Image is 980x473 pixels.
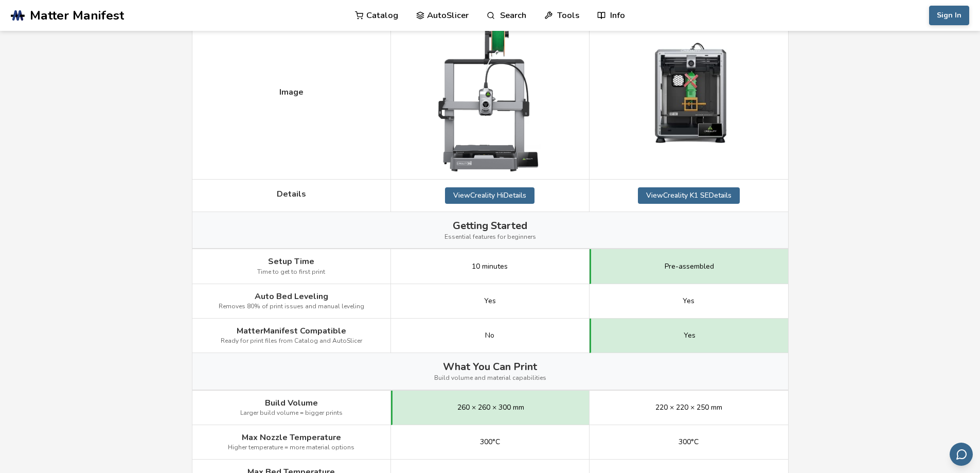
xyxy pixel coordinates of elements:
[228,444,354,451] span: Higher temperature = more material options
[453,220,527,232] span: Getting Started
[268,257,314,266] span: Setup Time
[30,8,124,23] span: Matter Manifest
[434,375,546,382] span: Build volume and material capabilities
[443,361,537,373] span: What You Can Print
[255,292,328,301] span: Auto Bed Leveling
[638,187,740,204] a: ViewCreality K1 SEDetails
[480,438,500,446] span: 300°C
[242,433,341,442] span: Max Nozzle Temperature
[472,262,508,271] span: 10 minutes
[950,443,973,466] button: Send feedback via email
[683,297,694,305] span: Yes
[279,87,304,97] span: Image
[684,331,696,340] span: Yes
[257,269,325,276] span: Time to get to first print
[679,438,699,446] span: 300°C
[637,42,740,145] img: Creality K1 SE
[240,410,343,417] span: Larger build volume = bigger prints
[219,303,364,310] span: Removes 80% of print issues and manual leveling
[277,189,306,199] span: Details
[237,326,346,336] span: MatterManifest Compatible
[221,338,362,345] span: Ready for print files from Catalog and AutoSlicer
[457,404,524,412] span: 260 × 260 × 300 mm
[665,262,714,271] span: Pre-assembled
[929,6,969,25] button: Sign In
[655,404,722,412] span: 220 × 220 × 250 mm
[265,398,318,408] span: Build Volume
[444,234,536,241] span: Essential features for beginners
[438,15,541,171] img: Creality Hi
[445,187,534,204] a: ViewCreality HiDetails
[484,297,496,305] span: Yes
[485,331,494,340] span: No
